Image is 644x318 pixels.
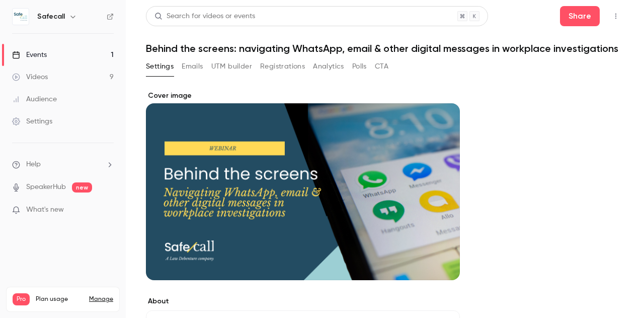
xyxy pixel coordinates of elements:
[375,58,388,75] button: CTA
[26,182,66,193] a: SpeakerHub
[211,58,252,75] button: UTM builder
[37,12,65,22] h6: Safecall
[182,58,203,75] button: Emails
[12,116,52,126] div: Settings
[12,159,114,170] li: help-dropdown-opener
[313,58,344,75] button: Analytics
[36,295,83,303] span: Plan usage
[102,206,114,215] iframe: Noticeable Trigger
[260,58,305,75] button: Registrations
[13,9,29,25] img: Safecall
[72,182,92,193] span: new
[26,205,64,215] span: What's new
[146,296,460,306] label: About
[12,50,47,60] div: Events
[146,91,460,280] section: Cover image
[146,58,174,75] button: Settings
[146,91,460,101] label: Cover image
[12,72,48,82] div: Videos
[89,295,113,303] a: Manage
[26,159,41,170] span: Help
[154,11,255,22] div: Search for videos or events
[146,42,624,54] h1: Behind the screens: navigating WhatsApp, email & other digital messages in workplace investigations
[560,6,600,26] button: Share
[12,94,57,104] div: Audience
[13,293,30,305] span: Pro
[352,58,367,75] button: Polls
